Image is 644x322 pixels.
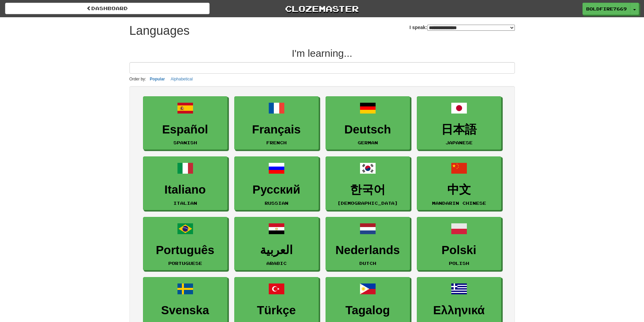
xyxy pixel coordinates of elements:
[143,96,228,150] a: EspañolSpanish
[449,261,469,266] small: Polish
[409,24,515,31] label: I speak:
[129,24,190,38] h1: Languages
[173,201,197,205] small: Italian
[266,140,287,145] small: French
[147,123,224,136] h3: Español
[417,217,501,271] a: PolskiPolish
[234,96,319,150] a: FrançaisFrench
[168,261,202,266] small: Portuguese
[421,304,498,317] h3: Ελληνικά
[329,244,406,257] h3: Nederlands
[147,304,224,317] h3: Svenska
[326,156,410,210] a: 한국어[DEMOGRAPHIC_DATA]
[147,183,224,196] h3: Italiano
[417,96,501,150] a: 日本語Japanese
[329,183,406,196] h3: 한국어
[238,244,315,257] h3: العربية
[143,156,228,210] a: ItalianoItalian
[421,123,498,136] h3: 日本語
[5,3,210,14] a: dashboard
[173,140,197,145] small: Spanish
[148,75,167,83] button: Popular
[582,3,630,15] a: BoldFire7669
[586,6,627,12] span: BoldFire7669
[337,201,398,205] small: [DEMOGRAPHIC_DATA]
[446,140,473,145] small: Japanese
[238,123,315,136] h3: Français
[238,183,315,196] h3: Русский
[234,156,319,210] a: РусскийRussian
[359,261,376,266] small: Dutch
[427,25,515,31] select: I speak:
[421,244,498,257] h3: Polski
[358,140,378,145] small: German
[326,217,410,271] a: NederlandsDutch
[329,304,406,317] h3: Tagalog
[329,123,406,136] h3: Deutsch
[129,48,515,59] h2: I'm learning...
[421,183,498,196] h3: 中文
[238,304,315,317] h3: Türkçe
[265,201,288,205] small: Russian
[169,75,195,83] button: Alphabetical
[432,201,486,205] small: Mandarin Chinese
[234,217,319,271] a: العربيةArabic
[129,77,146,81] small: Order by:
[326,96,410,150] a: DeutschGerman
[266,261,287,266] small: Arabic
[147,244,224,257] h3: Português
[417,156,501,210] a: 中文Mandarin Chinese
[220,3,424,15] a: Clozemaster
[143,217,228,271] a: PortuguêsPortuguese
